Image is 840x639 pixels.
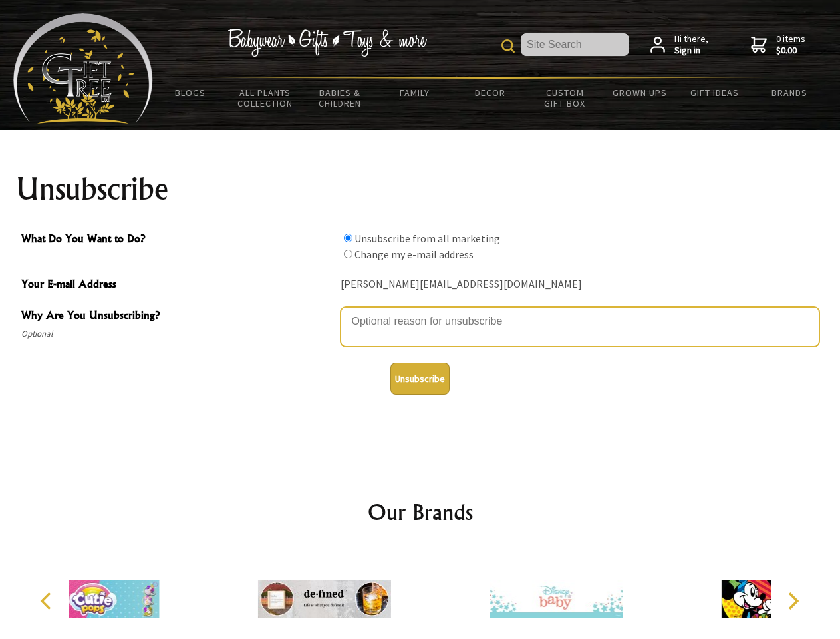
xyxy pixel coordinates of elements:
strong: $0.00 [776,45,805,57]
a: Family [378,79,453,106]
span: Your E-mail Address [21,276,334,295]
span: What Do You Want to Do? [21,230,334,250]
img: product search [501,39,515,53]
a: Gift Ideas [677,79,752,106]
button: Unsubscribe [390,363,450,395]
div: [PERSON_NAME][EMAIL_ADDRESS][DOMAIN_NAME] [341,274,819,295]
strong: Sign in [674,45,708,57]
a: Custom Gift Box [527,79,603,117]
h1: Unsubscribe [16,173,825,205]
button: Next [778,586,807,616]
a: Decor [452,79,527,106]
a: 0 items$0.00 [751,33,805,57]
input: What Do You Want to Do? [344,250,352,258]
span: Why Are You Unsubscribing? [21,307,334,326]
input: What Do You Want to Do? [344,234,352,242]
h2: Our Brands [27,496,814,528]
label: Unsubscribe from all marketing [354,232,500,245]
label: Change my e-mail address [354,248,474,261]
span: 0 items [776,33,805,57]
a: Brands [752,79,827,106]
img: Babywear - Gifts - Toys & more [227,29,427,57]
a: Babies & Children [303,79,378,117]
a: All Plants Collection [228,79,303,117]
img: Babyware - Gifts - Toys and more... [13,13,153,124]
input: Site Search [521,33,629,56]
button: Previous [33,586,63,616]
span: Hi there, [674,33,708,57]
textarea: Why Are You Unsubscribing? [341,307,819,347]
a: BLOGS [153,79,228,106]
a: Grown Ups [602,79,677,106]
a: Hi there,Sign in [650,33,708,57]
span: Optional [21,326,334,342]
